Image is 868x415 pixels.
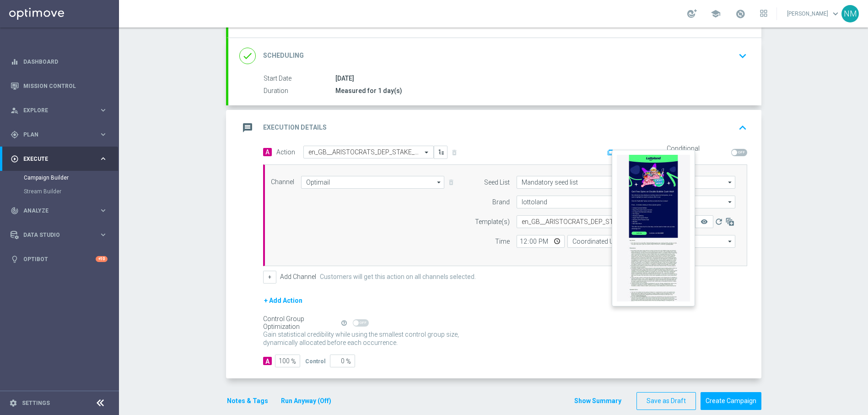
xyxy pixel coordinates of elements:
[714,217,723,226] i: refresh
[320,273,476,281] label: Customers will get this action on all channels selected.
[435,176,444,188] i: arrow_drop_down
[713,215,724,228] button: refresh
[786,7,841,21] a: [PERSON_NAME]keyboard_arrow_down
[11,131,99,139] div: Plan
[11,207,99,215] div: Analyze
[99,206,108,215] i: keyboard_arrow_right
[11,106,19,115] i: person_search
[517,196,735,208] input: Select
[239,48,256,64] i: done
[263,51,304,60] h2: Scheduling
[96,256,108,262] div: +10
[23,156,99,162] span: Execute
[735,47,750,65] button: keyboard_arrow_down
[736,121,749,135] i: keyboard_arrow_up
[11,74,108,98] div: Mission Control
[695,215,713,228] button: remove_red_eye
[99,130,108,139] i: keyboard_arrow_right
[701,392,761,410] button: Create Campaign
[9,399,17,407] i: settings
[10,82,108,90] div: Mission Control
[346,358,351,366] span: %
[606,147,657,158] button: Add Promotion
[11,155,19,163] i: play_circle_outline
[291,358,296,366] span: %
[23,108,99,113] span: Explore
[23,74,108,98] a: Mission Control
[11,231,99,239] div: Data Studio
[517,176,735,189] input: Optional
[10,131,108,138] button: gps_fixed Plan keyboard_arrow_right
[11,207,19,215] i: track_changes
[99,230,108,239] i: keyboard_arrow_right
[263,148,272,156] span: A
[10,231,108,239] button: Data Studio keyboard_arrow_right
[23,247,96,271] a: Optibot
[23,49,108,74] a: Dashboard
[276,148,295,156] label: Action
[280,273,316,281] label: Add Channel
[636,392,696,410] button: Save as Draft
[239,119,750,137] div: message Execution Details keyboard_arrow_up
[830,9,841,19] span: keyboard_arrow_down
[271,178,294,186] label: Channel
[264,87,335,95] label: Duration
[495,238,510,246] label: Time
[335,86,744,95] div: Measured for 1 day(s)
[303,146,434,158] ng-select: en_GB__ARISTOCRATS_DEP_STAKE_GET__NVIP_EMA_TAC_GM
[23,232,99,238] span: Data Studio
[726,196,735,208] i: arrow_drop_down
[23,208,99,213] span: Analyze
[11,247,108,271] div: Optibot
[11,131,19,139] i: gps_fixed
[11,255,19,263] i: lightbulb
[617,155,690,301] img: 33851.jpeg
[263,357,272,365] div: A
[492,198,510,206] label: Brand
[475,218,510,226] label: Template(s)
[305,357,325,365] div: Control
[301,176,445,189] input: Select channel
[23,132,99,137] span: Plan
[484,179,510,186] label: Seed List
[24,185,118,198] div: Stream Builder
[264,75,335,83] label: Start Date
[99,154,108,163] i: keyboard_arrow_right
[24,174,95,181] a: Campaign Builder
[10,207,108,214] button: track_changes Analyze keyboard_arrow_right
[340,318,353,328] button: help_outline
[99,106,108,115] i: keyboard_arrow_right
[239,120,256,136] i: message
[726,176,735,188] i: arrow_drop_down
[10,58,108,66] button: equalizer Dashboard
[11,106,99,115] div: Explore
[567,235,735,248] input: Select time zone
[711,9,721,19] span: school
[335,74,744,83] div: [DATE]
[11,155,99,163] div: Execute
[735,119,750,137] button: keyboard_arrow_up
[226,395,269,407] button: Notes & Tags
[280,395,332,407] button: Run Anyway (Off)
[11,49,108,74] div: Dashboard
[574,396,622,406] button: Show Summary
[10,155,108,163] button: play_circle_outline Execute keyboard_arrow_right
[736,49,749,63] i: keyboard_arrow_down
[239,47,750,65] div: done Scheduling keyboard_arrow_down
[341,320,347,326] i: help_outline
[667,145,728,160] label: Conditional Execution
[263,295,303,306] button: + Add Action
[701,218,708,225] i: remove_red_eye
[10,256,108,263] button: lightbulb Optibot +10
[841,5,859,22] div: NM
[10,107,108,114] button: person_search Explore keyboard_arrow_right
[726,235,735,247] i: arrow_drop_down
[11,58,19,66] i: equalizer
